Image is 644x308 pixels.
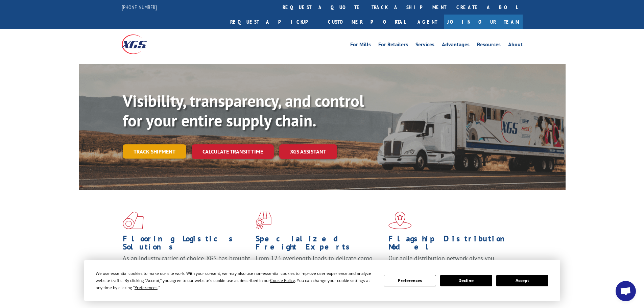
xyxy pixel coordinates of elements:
h1: Specialized Freight Experts [256,235,383,254]
a: [PHONE_NUMBER] [122,4,157,10]
div: We use essential cookies to make our site work. With your consent, we may also use non-essential ... [96,270,376,291]
span: Our agile distribution network gives you nationwide inventory management on demand. [388,254,513,270]
a: Calculate transit time [192,144,274,159]
img: xgs-icon-total-supply-chain-intelligence-red [123,212,144,229]
img: xgs-icon-flagship-distribution-model-red [388,212,412,229]
button: Preferences [384,275,436,286]
a: Request a pickup [225,15,323,29]
p: From 123 overlength loads to delicate cargo, our experienced staff knows the best way to move you... [256,254,383,284]
span: Preferences [135,285,158,290]
div: Cookie Consent Prompt [84,260,560,301]
img: xgs-icon-focused-on-flooring-red [256,212,271,229]
a: Services [415,42,434,49]
a: Customer Portal [323,15,411,29]
a: For Mills [350,42,371,49]
button: Decline [440,275,492,286]
a: Advantages [442,42,470,49]
span: Cookie Policy [270,278,295,283]
a: Join Our Team [444,15,523,29]
h1: Flagship Distribution Model [388,235,516,254]
h1: Flooring Logistics Solutions [123,235,251,254]
a: XGS ASSISTANT [279,144,337,159]
button: Accept [496,275,548,286]
a: Track shipment [123,144,186,159]
a: Agent [411,15,444,29]
b: Visibility, transparency, and control for your entire supply chain. [123,90,364,131]
a: For Retailers [378,42,408,49]
span: As an industry carrier of choice, XGS has brought innovation and dedication to flooring logistics... [123,254,250,278]
a: Open chat [616,281,636,301]
a: Resources [477,42,501,49]
a: About [508,42,523,49]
